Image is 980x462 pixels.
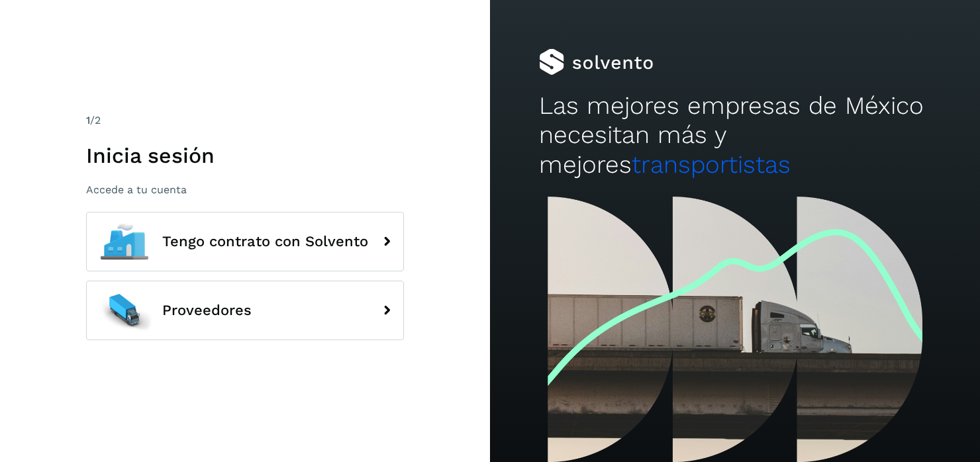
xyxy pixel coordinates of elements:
[86,114,90,126] span: 1
[86,143,404,168] h1: Inicia sesión
[86,281,404,340] button: Proveedores
[86,113,404,128] div: /2
[162,302,252,318] span: Proveedores
[632,150,791,179] span: transportistas
[86,183,404,196] p: Accede a tu cuenta
[86,212,404,271] button: Tengo contrato con Solvento
[162,234,368,250] span: Tengo contrato con Solvento
[539,91,931,179] h2: Las mejores empresas de México necesitan más y mejores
